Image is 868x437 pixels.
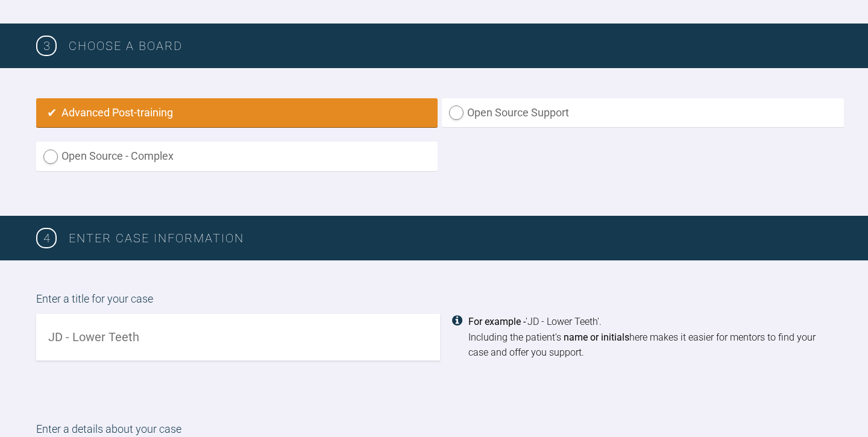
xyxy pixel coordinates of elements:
[69,36,832,55] h3: Choose a board
[442,98,843,128] label: Open Source Support
[36,314,440,360] input: JD - Lower Teeth
[564,332,629,343] strong: name or initials
[36,98,438,128] label: Advanced Post-training
[69,228,832,248] h3: Enter case information
[36,36,57,56] span: 3
[468,314,832,360] div: 'JD - Lower Teeth'. Including the patient's here makes it easier for mentors to find your case an...
[468,316,526,327] strong: For example -
[36,228,57,248] span: 4
[36,291,832,314] label: Enter a title for your case
[36,142,438,171] label: Open Source - Complex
